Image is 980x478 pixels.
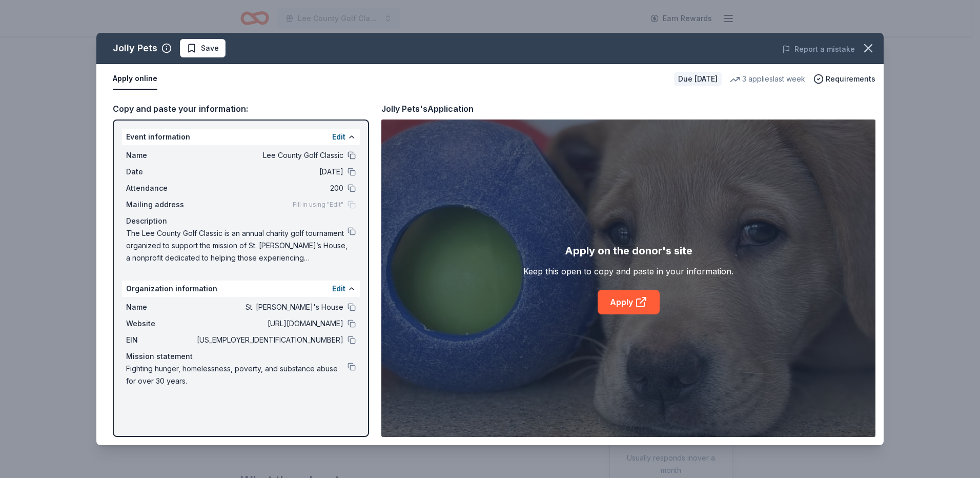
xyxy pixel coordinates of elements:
[381,102,474,115] div: Jolly Pets's Application
[126,227,348,264] span: The Lee County Golf Classic is an annual charity golf tournament organized to support the mission...
[674,72,722,86] div: Due [DATE]
[113,40,157,56] div: Jolly Pets
[195,149,343,162] span: Lee County Golf Classic
[332,283,345,295] button: Edit
[332,131,345,143] button: Edit
[126,363,348,387] span: Fighting hunger, homelessness, poverty, and substance abuse for over 30 years.
[565,243,692,259] div: Apply on the donor's site
[826,73,875,85] span: Requirements
[126,182,195,194] span: Attendance
[195,182,343,194] span: 200
[126,317,195,330] span: Website
[126,334,195,346] span: EIN
[126,215,356,227] div: Description
[293,201,343,209] span: Fill in using "Edit"
[126,301,195,313] span: Name
[122,281,360,297] div: Organization information
[126,166,195,178] span: Date
[126,350,356,363] div: Mission statement
[195,334,343,346] span: [US_EMPLOYER_IDENTIFICATION_NUMBER]
[782,43,855,55] button: Report a mistake
[730,73,805,85] div: 3 applies last week
[195,166,343,178] span: [DATE]
[113,68,157,90] button: Apply online
[126,149,195,162] span: Name
[122,129,360,145] div: Event information
[201,42,219,54] span: Save
[598,290,660,314] a: Apply
[195,301,343,313] span: St. [PERSON_NAME]'s House
[180,39,226,57] button: Save
[195,317,343,330] span: [URL][DOMAIN_NAME]
[813,73,875,85] button: Requirements
[523,265,733,277] div: Keep this open to copy and paste in your information.
[113,102,369,115] div: Copy and paste your information:
[126,198,195,211] span: Mailing address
